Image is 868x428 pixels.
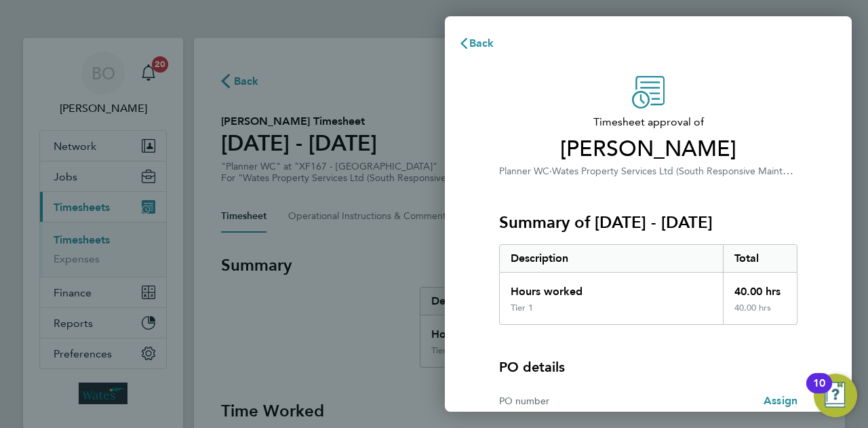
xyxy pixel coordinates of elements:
[499,136,797,163] span: [PERSON_NAME]
[500,245,723,272] div: Description
[549,166,552,177] span: ·
[445,30,508,57] button: Back
[511,303,533,313] div: Tier 1
[764,394,797,407] span: Assign
[723,245,797,272] div: Total
[813,383,825,401] div: 10
[499,393,648,409] div: PO number
[499,114,797,130] span: Timesheet approval of
[814,374,857,417] button: Open Resource Center, 10 new notifications
[499,244,797,325] div: Summary of 02 - 08 Aug 2025
[764,393,797,409] a: Assign
[500,273,723,303] div: Hours worked
[723,303,797,324] div: 40.00 hrs
[469,37,494,50] span: Back
[723,273,797,303] div: 40.00 hrs
[499,212,797,233] h3: Summary of [DATE] - [DATE]
[499,357,565,376] h4: PO details
[552,164,816,177] span: Wates Property Services Ltd (South Responsive Maintenance)
[499,166,549,177] span: Planner WC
